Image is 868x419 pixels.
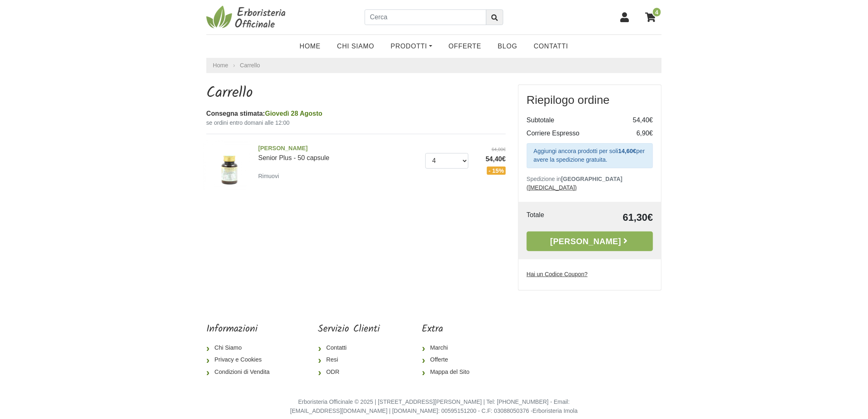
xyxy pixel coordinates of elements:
a: Prodotti [383,38,441,55]
strong: 14,60€ [618,148,636,154]
a: Marchi [422,342,476,354]
a: Blog [490,38,526,55]
a: Contatti [525,38,576,55]
img: Erboristeria Officinale [206,5,288,30]
a: Chi Siamo [206,342,276,354]
td: 61,30€ [573,210,653,225]
a: Home [292,38,329,55]
del: 64,00€ [475,146,506,153]
input: Cerca [365,9,487,25]
h5: Informazioni [206,323,276,335]
span: - 15% [487,167,506,175]
a: [PERSON_NAME]Senior Plus - 50 capsule [258,144,419,161]
img: Senior Plus - 50 capsule [203,141,252,190]
small: se ordini entro domani alle 12:00 [206,119,506,127]
span: Giovedì 28 Agosto [265,110,322,117]
a: Chi Siamo [329,38,383,55]
a: Offerte [422,354,476,366]
h1: Carrello [206,85,506,102]
h3: Riepilogo ordine [527,93,653,107]
label: Hai un Codice Coupon? [527,270,588,279]
iframe: fb:page Facebook Social Plugin [518,323,662,352]
div: Consegna stimata: [206,109,506,119]
h5: Servizio Clienti [318,323,380,335]
nav: breadcrumb [206,58,662,73]
small: Erboristeria Officinale © 2025 | [STREET_ADDRESS][PERSON_NAME] | Tel: [PHONE_NUMBER] - Email: [EM... [290,398,578,414]
u: Hai un Codice Coupon? [527,271,588,277]
a: [PERSON_NAME] [527,231,653,251]
a: Mappa del Sito [422,366,476,378]
p: Spedizione in [527,175,653,192]
a: Home [213,61,228,70]
a: Privacy e Cookies [206,354,276,366]
a: Condizioni di Vendita [206,366,276,378]
small: Rimuovi [258,173,279,179]
a: ([MEDICAL_DATA]) [527,184,577,191]
span: 54,40€ [475,154,506,164]
td: 6,90€ [620,127,653,140]
a: Contatti [318,342,380,354]
div: Aggiungi ancora prodotti per soli per avere la spedizione gratuita. [527,143,653,168]
a: ODR [318,366,380,378]
a: Carrello [240,62,260,69]
a: Erboristeria Imola [533,408,578,414]
b: [GEOGRAPHIC_DATA] [561,176,623,182]
a: Resi [318,354,380,366]
a: 4 [641,7,662,27]
a: Rimuovi [258,171,283,181]
td: Subtotale [527,114,620,127]
h5: Extra [422,323,476,335]
span: [PERSON_NAME] [258,144,419,153]
td: 54,40€ [620,114,653,127]
a: OFFERTE [441,38,490,55]
span: 4 [652,7,662,17]
td: Totale [527,210,573,225]
td: Corriere Espresso [527,127,620,140]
